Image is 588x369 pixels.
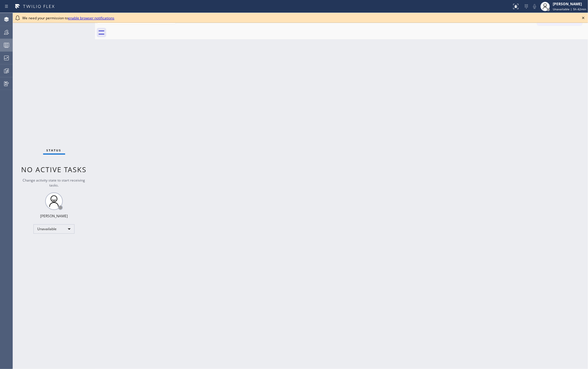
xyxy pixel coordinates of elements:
[553,1,586,6] div: [PERSON_NAME]
[23,178,85,188] span: Change activity state to start receiving tasks.
[553,7,586,11] span: Unavailable | 5h 42min
[531,2,539,11] button: Mute
[47,148,62,152] span: Status
[68,16,114,20] a: enable browser notifications
[21,165,87,174] span: No active tasks
[22,16,114,20] span: We need your permission to
[33,224,74,234] div: Unavailable
[40,213,68,218] div: [PERSON_NAME]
